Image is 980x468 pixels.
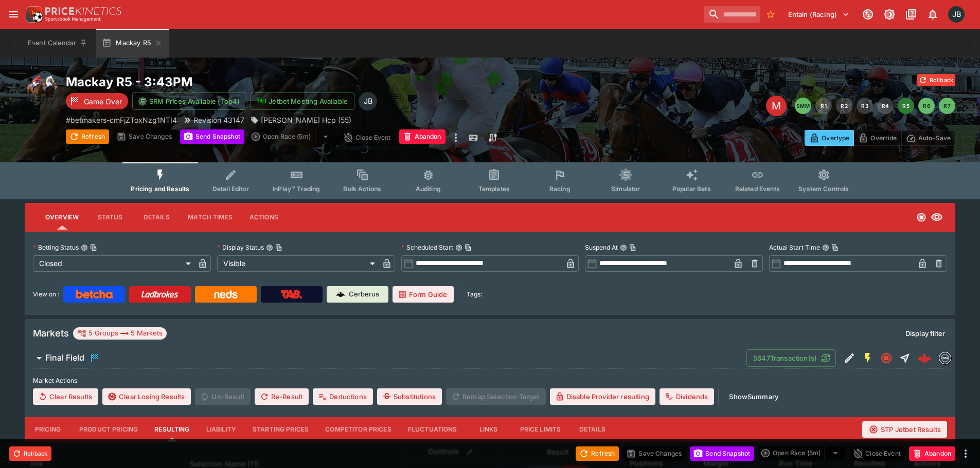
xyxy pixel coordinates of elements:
button: Disable Provider resulting [550,388,655,405]
button: more [959,447,972,460]
button: R6 [918,98,935,114]
button: Jetbet Meeting Available [251,92,354,110]
button: Event Calendar [22,29,94,58]
div: Start From [805,130,955,146]
nav: pagination navigation [795,98,955,114]
span: Mark an event as closed and abandoned. [909,447,955,458]
button: Substitutions [377,388,442,405]
p: Override [870,133,897,143]
button: Copy To Clipboard [465,244,472,251]
p: Revision 43147 [193,115,244,125]
button: Display StatusCopy To Clipboard [266,244,273,251]
button: Clear Losing Results [102,388,191,405]
span: System Controls [798,185,849,193]
div: 025a44e3-f7ba-46e9-bcfa-2d37882a90de [917,351,932,365]
button: Suspend AtCopy To Clipboard [620,244,627,251]
div: split button [248,129,336,144]
span: Detail Editor [212,185,249,193]
button: Match Times [180,205,241,230]
button: Liability [198,417,244,442]
button: Copy To Clipboard [629,244,636,251]
span: Pricing and Results [131,185,189,193]
button: Send Snapshot [690,446,754,461]
button: 5647Transaction(s) [746,349,836,367]
button: Refresh [66,129,109,144]
button: No Bookmarks [762,6,779,23]
button: R1 [815,98,832,114]
img: logo-cerberus--red.svg [917,351,932,365]
input: search [704,6,760,23]
button: R5 [898,98,914,114]
button: SGM Enabled [859,349,877,367]
button: Scheduled StartCopy To Clipboard [455,244,462,251]
label: Tags: [467,286,482,303]
button: Product Pricing [71,417,146,442]
button: Connected to PK [859,5,877,24]
h2: Copy To Clipboard [66,74,511,90]
button: Josh Brown [945,3,968,26]
button: Rollback [917,74,955,86]
div: Edit Meeting [766,96,787,116]
img: jetbet-logo.svg [256,96,266,106]
div: Mc Butchery Hcp (55) [251,115,351,125]
img: horse_racing.png [25,74,58,107]
button: Overview [37,205,87,230]
span: Racing [549,185,571,193]
button: Copy To Clipboard [90,244,97,251]
button: Resulting [146,417,198,442]
img: Ladbrokes [141,290,179,298]
div: 5 Groups 5 Markets [77,327,163,340]
button: SRM Prices Available (Top4) [132,92,246,110]
div: Event type filters [122,162,857,199]
button: Status [87,205,133,230]
button: Send Snapshot [180,129,244,144]
button: SMM [795,98,811,114]
button: Dividends [660,388,714,405]
button: R3 [857,98,873,114]
a: Cerberus [327,286,388,303]
button: Starting Prices [244,417,317,442]
img: PriceKinetics [45,7,121,15]
a: Form Guide [393,286,454,303]
p: Display Status [217,243,264,252]
button: R2 [836,98,852,114]
button: open drawer [4,5,23,24]
div: Josh Brown [359,92,377,110]
button: more [450,129,462,146]
span: InPlay™ Trading [273,185,320,193]
p: [PERSON_NAME] Hcp (55) [261,115,351,125]
p: Game Over [84,96,122,107]
button: Final Field [25,348,746,368]
button: Abandon [909,446,955,461]
span: Un-Result [195,388,250,405]
button: Overtype [805,130,854,146]
div: split button [758,446,846,460]
button: Re-Result [255,388,309,405]
button: R7 [939,98,955,114]
label: View on : [33,286,59,303]
svg: Closed [880,352,893,364]
button: Actual Start TimeCopy To Clipboard [822,244,829,251]
p: Scheduled Start [401,243,453,252]
svg: Closed [916,212,926,222]
a: 025a44e3-f7ba-46e9-bcfa-2d37882a90de [914,348,935,368]
button: Pricing [25,417,71,442]
div: Closed [33,255,194,272]
img: Betcha [76,290,113,298]
span: Related Events [735,185,780,193]
button: Refresh [576,446,619,461]
button: Links [466,417,512,442]
button: Deductions [313,388,373,405]
label: Market Actions [33,373,947,388]
span: Auditing [416,185,441,193]
button: Clear Results [33,388,98,405]
svg: Visible [931,211,943,223]
button: Copy To Clipboard [275,244,282,251]
img: Cerberus [336,290,345,298]
p: Overtype [822,133,849,143]
h6: Final Field [45,352,84,363]
button: Toggle light/dark mode [880,5,899,24]
span: Simulator [611,185,640,193]
button: Mackay R5 [96,29,169,58]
